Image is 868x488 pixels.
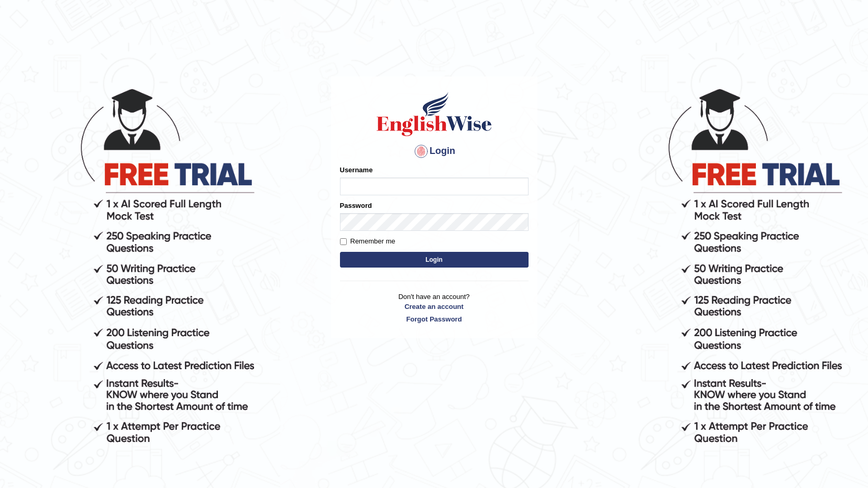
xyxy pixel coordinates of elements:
[375,91,494,138] img: Logo of English Wise sign in for intelligent practice with AI
[340,252,529,268] button: Login
[340,165,373,175] label: Username
[340,238,347,245] input: Remember me
[340,143,529,160] h4: Login
[340,302,529,312] a: Create an account
[340,236,395,247] label: Remember me
[340,201,372,210] label: Password
[340,292,529,324] p: Don't have an account?
[340,314,529,324] a: Forgot Password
